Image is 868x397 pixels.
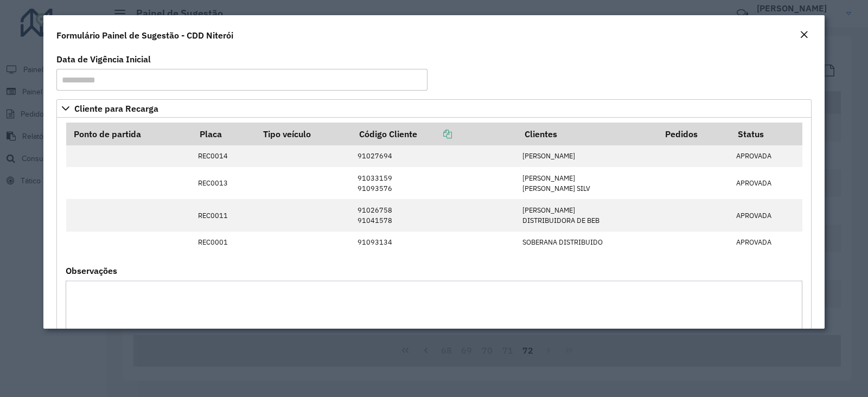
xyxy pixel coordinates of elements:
td: [PERSON_NAME] DISTRIBUIDORA DE BEB [517,199,658,231]
td: REC0013 [193,167,256,199]
th: Tipo veículo [256,123,352,145]
td: APROVADA [730,167,802,199]
th: Pedidos [658,123,730,145]
td: 91033159 91093576 [352,167,517,199]
th: Ponto de partida [66,123,193,145]
td: REC0014 [193,145,256,167]
th: Clientes [517,123,658,145]
td: REC0011 [193,199,256,231]
th: Código Cliente [352,123,517,145]
td: REC0001 [193,232,256,253]
h4: Formulário Painel de Sugestão - CDD Niterói [56,29,233,42]
label: Observações [66,264,117,277]
td: 91093134 [352,232,517,253]
span: Cliente para Recarga [74,104,158,113]
td: APROVADA [730,145,802,167]
td: 91027694 [352,145,517,167]
th: Placa [193,123,256,145]
a: Copiar [417,129,452,139]
td: [PERSON_NAME] [PERSON_NAME] SILV [517,167,658,199]
em: Fechar [800,30,808,39]
td: [PERSON_NAME] [517,145,658,167]
td: APROVADA [730,199,802,231]
td: SOBERANA DISTRIBUIDO [517,232,658,253]
label: Data de Vigência Inicial [56,53,151,66]
button: Close [796,28,812,42]
td: 91026758 91041578 [352,199,517,231]
a: Cliente para Recarga [56,99,812,118]
th: Status [730,123,802,145]
td: APROVADA [730,232,802,253]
